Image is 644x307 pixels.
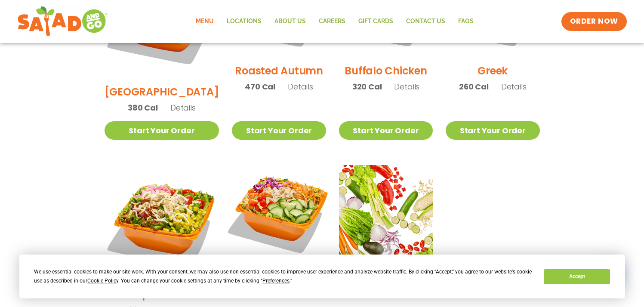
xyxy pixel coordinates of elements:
nav: Menu [189,12,480,31]
a: Start Your Order [339,121,433,140]
a: ORDER NOW [561,12,627,31]
a: Careers [312,12,352,31]
span: ORDER NOW [570,16,618,27]
a: Start Your Order [105,121,219,140]
img: Product photo for Build Your Own [339,165,433,259]
a: Start Your Order [232,121,326,140]
a: FAQs [452,12,480,31]
div: We use essential cookies to make our site work. With your consent, we may also use non-essential ... [34,267,533,286]
span: 260 Cal [459,81,489,92]
img: Product photo for Thai Salad [224,157,334,267]
button: Accept [544,269,610,284]
span: 320 Cal [352,81,382,92]
span: 380 Cal [128,102,158,114]
span: Details [501,81,527,92]
span: 470 Cal [245,81,275,92]
span: Details [394,81,419,92]
span: Details [170,102,196,113]
h2: Greek [478,63,508,78]
a: Menu [189,12,220,31]
a: Locations [220,12,268,31]
a: Contact Us [400,12,452,31]
a: Start Your Order [446,121,539,140]
div: Cookie Consent Prompt [19,255,625,298]
h2: Roasted Autumn [235,63,323,78]
span: Cookie Policy [87,278,118,284]
img: new-SAG-logo-768×292 [17,4,108,39]
h2: [GEOGRAPHIC_DATA] [105,84,219,99]
span: Preferences [262,278,290,284]
span: Details [288,81,313,92]
a: GIFT CARDS [352,12,400,31]
a: About Us [268,12,312,31]
h2: Buffalo Chicken [345,63,427,78]
img: Product photo for Jalapeño Ranch Salad [105,165,219,280]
